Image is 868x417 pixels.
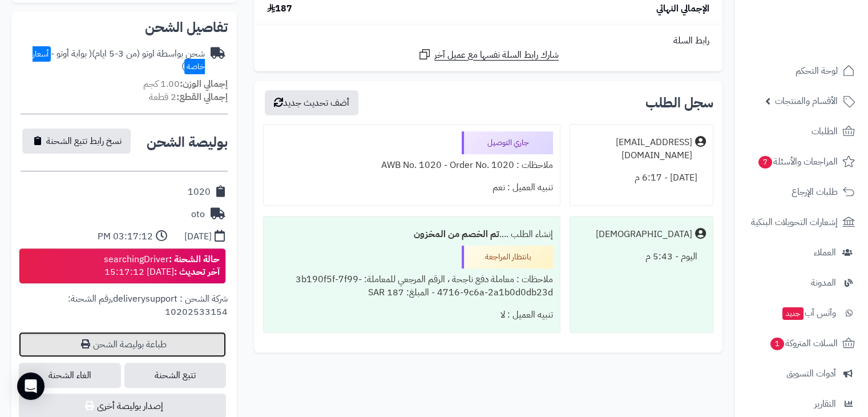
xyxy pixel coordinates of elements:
[796,63,838,79] span: لوحة التحكم
[741,299,861,327] a: وآتس آبجديد
[751,214,838,230] span: إشعارات التحويلات البنكية
[577,246,706,268] div: اليوم - 5:43 م
[656,2,709,15] span: الإجمالي النهائي
[180,77,228,91] strong: إجمالي الوزن:
[104,253,220,279] div: searchingDriver [DATE] 15:17:12
[462,246,553,268] div: بانتظار المراجعة
[741,118,861,145] a: الطلبات
[434,49,559,62] span: شارك رابط السلة نفسها مع عميل آخر
[21,21,228,34] h2: تفاصيل الشحن
[781,305,836,321] span: وآتس آب
[33,46,205,75] span: أسعار خاصة
[814,244,836,260] span: العملاء
[757,154,838,170] span: المراجعات والأسئلة
[645,96,713,110] h3: سجل الطلب
[21,292,228,332] div: ,
[775,93,838,109] span: الأقسام والمنتجات
[19,363,121,388] span: الغاء الشحنة
[414,227,499,241] b: تم الخصم من المخزون
[22,129,131,154] button: نسخ رابط تتبع الشحنة
[271,154,553,177] div: ملاحظات : AWB No. 1020 - Order No. 1020
[191,208,205,221] div: oto
[113,292,228,306] span: شركة الشحن : deliverysupport
[19,332,226,357] a: طباعة بوليصة الشحن
[143,77,228,91] small: 1.00 كجم
[124,363,227,388] a: تتبع الشحنة
[265,90,358,115] button: أضف تحديث جديد
[741,330,861,357] a: السلات المتروكة1
[786,366,836,382] span: أدوات التسويق
[271,177,553,199] div: تنبيه العميل : نعم
[184,230,212,243] div: [DATE]
[271,268,553,304] div: ملاحظات : معاملة دفع ناجحة ، الرقم المرجعي للمعاملة: 3b190f5f-7f99-4716-9c6a-2a1b0d0db23d - المبل...
[271,304,553,326] div: تنبيه العميل : لا
[741,209,861,236] a: إشعارات التحويلات البنكية
[792,184,838,200] span: طلبات الإرجاع
[68,292,228,319] span: رقم الشحنة: 10202533154
[741,148,861,175] a: المراجعات والأسئلة7
[33,47,205,74] span: ( بوابة أوتو - )
[812,123,838,139] span: الطلبات
[741,269,861,296] a: المدونة
[98,230,153,243] div: 03:17:12 PM
[770,338,784,350] span: 1
[741,239,861,266] a: العملاء
[741,360,861,387] a: أدوات التسويق
[176,90,228,104] strong: إجمالي القطع:
[782,307,804,320] span: جديد
[577,167,706,189] div: [DATE] - 6:17 م
[147,135,228,149] h2: بوليصة الشحن
[577,136,692,162] div: [EMAIL_ADDRESS][DOMAIN_NAME]
[741,57,861,85] a: لوحة التحكم
[46,134,122,148] span: نسخ رابط تتبع الشحنة
[21,47,205,74] div: شحن بواسطة اوتو (من 3-5 ايام)
[418,47,559,62] a: شارك رابط السلة نفسها مع عميل آخر
[169,252,220,266] strong: حالة الشحنة :
[741,178,861,206] a: طلبات الإرجاع
[188,186,211,199] div: 1020
[462,131,553,154] div: جاري التوصيل
[814,396,836,412] span: التقارير
[769,335,838,351] span: السلات المتروكة
[259,34,718,47] div: رابط السلة
[174,265,220,279] strong: آخر تحديث :
[811,275,836,291] span: المدونة
[271,223,553,246] div: إنشاء الطلب ....
[17,372,45,400] div: Open Intercom Messenger
[596,228,692,241] div: [DEMOGRAPHIC_DATA]
[758,156,772,169] span: 7
[267,2,292,15] span: 187
[149,90,228,104] small: 2 قطعة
